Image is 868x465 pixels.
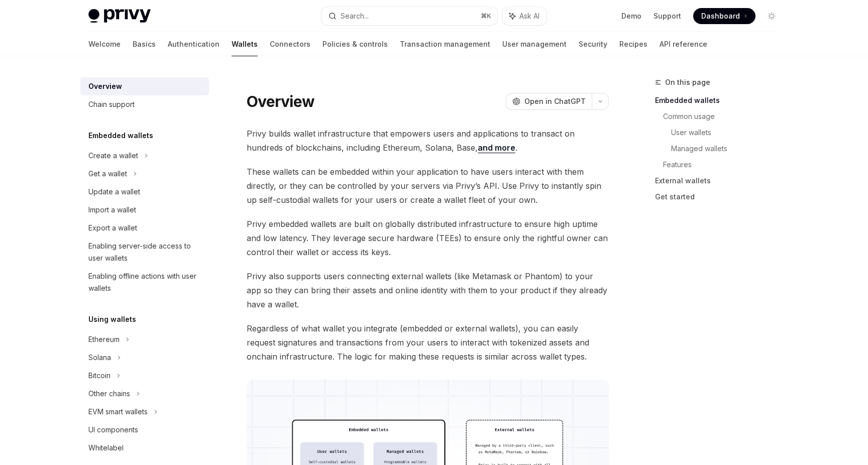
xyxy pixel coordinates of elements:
[247,269,609,311] span: Privy also supports users connecting external wallets (like Metamask or Phantom) to your app so t...
[247,127,609,155] span: Privy builds wallet infrastructure that empowers users and applications to transact on hundreds o...
[654,11,681,21] a: Support
[88,32,121,56] a: Welcome
[80,183,209,201] a: Update a wallet
[502,32,567,56] a: User management
[655,92,788,108] a: Embedded wallets
[88,150,138,162] div: Create a wallet
[88,370,111,382] div: Bitcoin
[619,32,647,56] a: Recipes
[88,352,111,364] div: Solana
[168,32,220,56] a: Authentication
[621,11,641,21] a: Demo
[80,201,209,219] a: Import a wallet
[232,32,258,56] a: Wallets
[270,32,310,56] a: Connectors
[80,439,209,457] a: Whitelabel
[88,424,138,436] div: UI components
[665,76,710,88] span: On this page
[88,442,124,454] div: Whitelabel
[247,165,609,207] span: These wallets can be embedded within your application to have users interact with them directly, ...
[579,32,607,56] a: Security
[80,219,209,237] a: Export a wallet
[88,186,140,198] div: Update a wallet
[660,32,707,56] a: API reference
[80,95,209,113] a: Chain support
[80,237,209,267] a: Enabling server-side access to user wallets
[655,173,788,189] a: External wallets
[663,108,788,125] a: Common usage
[764,8,780,24] button: Toggle dark mode
[506,93,592,110] button: Open in ChatGPT
[88,168,127,180] div: Get a wallet
[481,12,491,20] span: ⌘ K
[671,141,788,157] a: Managed wallets
[88,130,153,142] h5: Embedded wallets
[341,10,369,22] div: Search...
[88,388,130,400] div: Other chains
[88,313,136,325] h5: Using wallets
[80,77,209,95] a: Overview
[524,96,586,106] span: Open in ChatGPT
[671,125,788,141] a: User wallets
[519,11,539,21] span: Ask AI
[655,189,788,205] a: Get started
[80,421,209,439] a: UI components
[693,8,755,24] a: Dashboard
[88,98,135,110] div: Chain support
[322,32,388,56] a: Policies & controls
[247,92,314,110] h1: Overview
[663,157,788,173] a: Features
[478,143,515,153] a: and more
[88,80,122,92] div: Overview
[88,240,203,264] div: Enabling server-side access to user wallets
[88,222,137,234] div: Export a wallet
[502,7,547,25] button: Ask AI
[88,204,136,216] div: Import a wallet
[247,217,609,259] span: Privy embedded wallets are built on globally distributed infrastructure to ensure high uptime and...
[88,406,148,418] div: EVM smart wallets
[321,7,497,25] button: Search...⌘K
[400,32,490,56] a: Transaction management
[88,333,120,345] div: Ethereum
[88,9,151,23] img: light logo
[701,11,740,21] span: Dashboard
[133,32,156,56] a: Basics
[247,321,609,364] span: Regardless of what wallet you integrate (embedded or external wallets), you can easily request si...
[88,270,203,294] div: Enabling offline actions with user wallets
[80,267,209,297] a: Enabling offline actions with user wallets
